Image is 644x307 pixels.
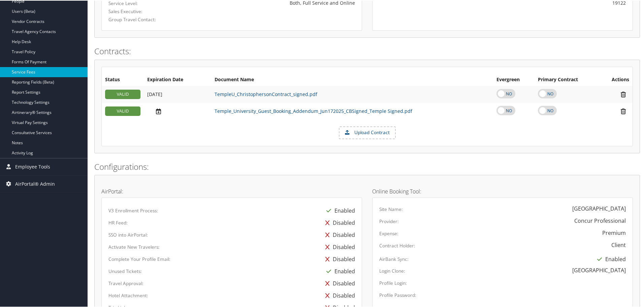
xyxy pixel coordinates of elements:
[379,255,409,262] label: AirBank Sync:
[617,90,629,97] i: Remove Contract
[323,204,355,216] div: Enabled
[379,229,398,236] label: Expense:
[379,205,403,212] label: Site Name:
[108,219,128,225] label: HR Feed:
[15,175,55,192] span: AirPortal® Admin
[108,279,143,286] label: Travel Approval:
[108,231,148,238] label: SSO into AirPortal:
[322,289,355,301] div: Disabled
[572,204,626,212] div: [GEOGRAPHIC_DATA]
[108,207,158,213] label: V3 Enrollment Process:
[611,240,626,248] div: Client
[15,158,50,175] span: Employee Tools
[594,252,626,265] div: Enabled
[108,267,142,274] label: Unused Tickets:
[379,279,407,286] label: Profile Login:
[105,106,140,115] div: VALID
[322,277,355,289] div: Disabled
[147,91,208,97] div: Add/Edit Date
[108,7,184,14] label: Sales Executive:
[379,242,415,248] label: Contract Holder:
[215,90,317,97] a: TempleU_ChristophersonContract_signed.pdf
[94,45,640,56] h2: Contracts:
[322,240,355,252] div: Disabled
[105,89,140,98] div: VALID
[322,216,355,228] div: Disabled
[322,228,355,240] div: Disabled
[599,73,633,85] th: Actions
[617,107,629,114] i: Remove Contract
[108,255,170,262] label: Complete Your Profile Email:
[101,188,362,193] h4: AirPortal:
[323,265,355,277] div: Enabled
[379,217,399,224] label: Provider:
[379,291,416,298] label: Profile Password:
[147,107,208,114] div: Add/Edit Date
[102,73,144,85] th: Status
[372,188,633,193] h4: Online Booking Tool:
[602,228,626,236] div: Premium
[94,160,640,172] h2: Configurations:
[211,73,493,85] th: Document Name
[535,73,599,85] th: Primary Contract
[108,16,184,22] label: Group Travel Contact:
[493,73,535,85] th: Evergreen
[108,243,160,250] label: Activate New Travelers:
[379,267,405,274] label: Login Clone:
[322,252,355,265] div: Disabled
[572,266,626,274] div: [GEOGRAPHIC_DATA]
[108,291,148,298] label: Hotel Attachment:
[144,73,211,85] th: Expiration Date
[147,90,162,97] span: [DATE]
[340,126,395,138] label: Upload Contract
[215,107,412,114] a: Temple_University_Guest_Booking_Addendum_Jun172025_CBSigned_Temple Signed.pdf
[574,216,626,224] div: Concur Professional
